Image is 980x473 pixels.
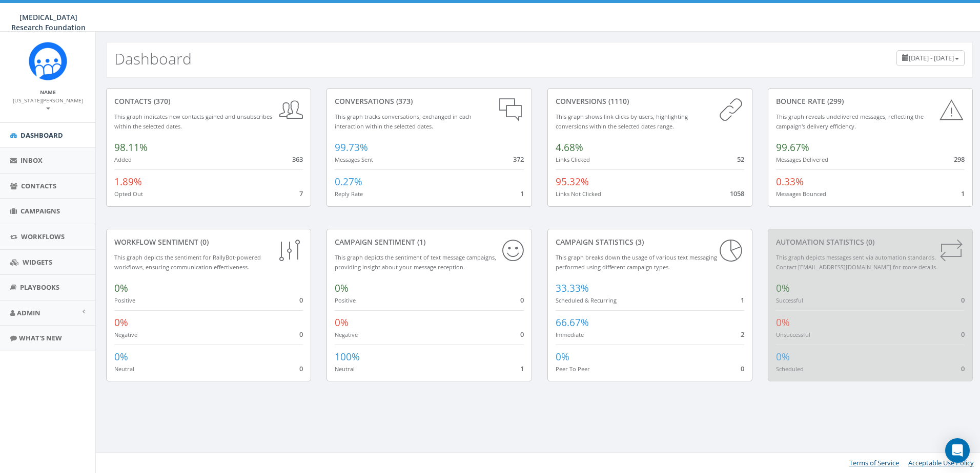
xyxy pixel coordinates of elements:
[961,189,965,198] span: 1
[556,331,584,338] small: Immediate
[394,96,413,106] span: (373)
[299,364,303,373] span: 0
[556,237,744,247] div: Campaign Statistics
[114,331,137,338] small: Negative
[335,190,363,198] small: Reply Rate
[520,330,524,339] span: 0
[40,89,56,96] small: Name
[13,95,83,113] a: [US_STATE][PERSON_NAME]
[114,190,143,198] small: Opted Out
[11,12,86,32] span: [MEDICAL_DATA] Research Foundation
[556,141,583,154] span: 4.68%
[114,175,142,188] span: 1.89%
[17,308,40,317] span: Admin
[21,232,65,241] span: Workflows
[556,96,744,106] div: conversions
[606,96,629,106] span: (1110)
[520,295,524,305] span: 0
[945,438,970,463] div: Open Intercom Messenger
[335,365,355,373] small: Neutral
[335,141,368,154] span: 99.73%
[20,283,59,292] span: Playbooks
[114,96,303,106] div: contacts
[299,189,303,198] span: 7
[335,96,523,106] div: conversations
[114,296,135,304] small: Positive
[21,156,43,165] span: Inbox
[335,113,472,130] small: This graph tracks conversations, exchanged in each interaction within the selected dates.
[29,42,67,80] img: Rally_Corp_Icon.png
[19,333,62,342] span: What's New
[776,331,810,338] small: Unsuccessful
[730,189,744,198] span: 1058
[114,282,128,295] span: 0%
[520,189,524,198] span: 1
[776,190,826,198] small: Messages Bounced
[556,282,589,295] span: 33.33%
[776,282,790,295] span: 0%
[114,50,192,67] h2: Dashboard
[864,237,874,247] span: (0)
[776,237,965,247] div: Automation Statistics
[741,364,744,373] span: 0
[556,113,688,130] small: This graph shows link clicks by users, highlighting conversions within the selected dates range.
[776,141,809,154] span: 99.67%
[292,155,303,164] span: 363
[299,295,303,305] span: 0
[335,237,523,247] div: Campaign Sentiment
[741,295,744,305] span: 1
[776,365,804,373] small: Scheduled
[21,181,56,190] span: Contacts
[961,364,965,373] span: 0
[825,96,844,106] span: (299)
[556,156,590,163] small: Links Clicked
[741,330,744,339] span: 2
[737,155,744,164] span: 52
[556,365,590,373] small: Peer To Peer
[198,237,209,247] span: (0)
[114,113,272,130] small: This graph indicates new contacts gained and unsubscribes within the selected dates.
[556,253,717,271] small: This graph breaks down the usage of various text messaging performed using different campaign types.
[114,365,134,373] small: Neutral
[556,350,569,363] span: 0%
[776,113,924,130] small: This graph reveals undelivered messages, reflecting the campaign's delivery efficiency.
[335,331,358,338] small: Negative
[776,156,828,163] small: Messages Delivered
[21,131,63,140] span: Dashboard
[520,364,524,373] span: 1
[299,330,303,339] span: 0
[114,156,132,163] small: Added
[335,156,373,163] small: Messages Sent
[114,316,128,329] span: 0%
[335,316,349,329] span: 0%
[776,350,790,363] span: 0%
[335,296,356,304] small: Positive
[908,458,974,467] a: Acceptable Use Policy
[152,96,170,106] span: (370)
[954,155,965,164] span: 298
[335,282,349,295] span: 0%
[556,296,617,304] small: Scheduled & Recurring
[23,257,52,267] span: Widgets
[776,96,965,106] div: Bounce Rate
[961,295,965,305] span: 0
[114,253,261,271] small: This graph depicts the sentiment for RallyBot-powered workflows, ensuring communication effective...
[114,350,128,363] span: 0%
[556,190,601,198] small: Links Not Clicked
[556,175,589,188] span: 95.32%
[114,237,303,247] div: Workflow Sentiment
[776,296,803,304] small: Successful
[776,316,790,329] span: 0%
[21,206,60,216] span: Campaigns
[13,97,83,112] small: [US_STATE][PERSON_NAME]
[776,175,804,188] span: 0.33%
[415,237,425,247] span: (1)
[335,350,360,363] span: 100%
[849,458,899,467] a: Terms of Service
[335,175,362,188] span: 0.27%
[634,237,644,247] span: (3)
[513,155,524,164] span: 372
[776,253,937,271] small: This graph depicts messages sent via automation standards. Contact [EMAIL_ADDRESS][DOMAIN_NAME] f...
[909,53,954,62] span: [DATE] - [DATE]
[114,141,148,154] span: 98.11%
